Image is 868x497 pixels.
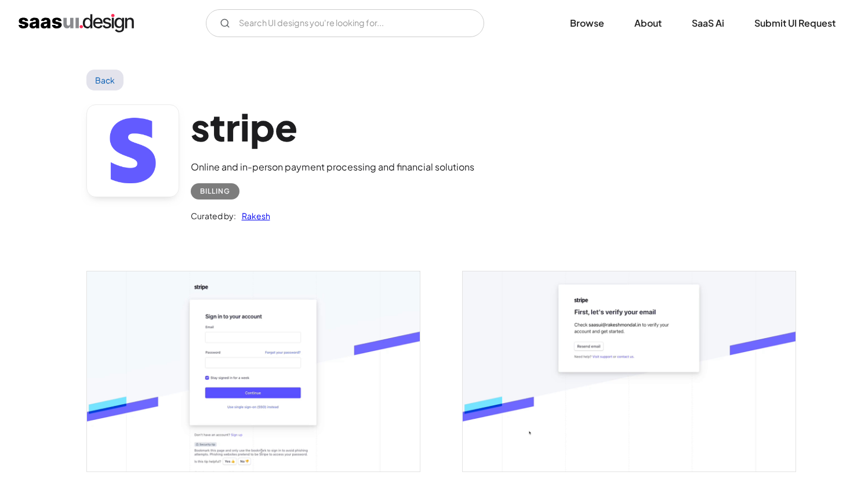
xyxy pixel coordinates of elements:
[620,10,675,36] a: About
[236,209,270,223] a: Rakesh
[191,209,236,223] div: Curated by:
[740,10,849,36] a: Submit UI Request
[191,160,474,174] div: Online and in-person payment processing and financial solutions
[463,271,796,471] a: open lightbox
[463,271,796,471] img: 6629df56bdc74e5f13034ab4_Email%20Verifications.jpg
[206,9,484,37] form: Email Form
[19,14,134,32] a: home
[191,104,474,149] h1: stripe
[206,9,484,37] input: Search UI designs you're looking for...
[678,10,738,36] a: SaaS Ai
[86,70,124,90] a: Back
[200,184,230,198] div: Billing
[87,271,420,471] a: open lightbox
[87,271,420,471] img: 6629df5686f2cb267eb03ba8_Sign%20In.jpg
[556,10,618,36] a: Browse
